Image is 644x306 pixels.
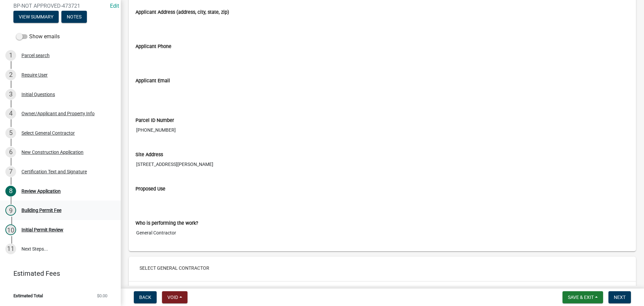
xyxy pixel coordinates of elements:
div: 9 [5,205,16,216]
div: Building Permit Fee [21,208,61,213]
wm-modal-confirm: Notes [61,14,87,20]
div: 6 [5,147,16,158]
span: $0.00 [97,294,107,298]
label: Show emails [16,33,60,41]
div: Initial Questions [21,92,55,97]
div: New Construction Application [21,150,84,155]
wm-modal-confirm: Summary [13,14,59,20]
wm-modal-confirm: Edit Application Number [110,3,119,9]
label: Applicant Email [136,79,170,83]
div: 1 [5,50,16,61]
label: Who is performing the work? [136,221,198,226]
label: Proposed Use [136,187,165,191]
button: Next [608,291,631,303]
div: 4 [5,108,16,119]
span: Estimated Total [13,294,43,298]
div: 11 [5,244,16,254]
button: Notes [61,11,87,23]
div: 7 [5,166,16,177]
a: Edit [110,3,119,9]
span: BP-NOT APPROVED-473721 [13,3,107,9]
div: 8 [5,186,16,196]
button: Void [162,291,187,303]
label: Site Address [136,152,163,157]
a: Estimated Fees [5,267,110,280]
div: Require User [21,73,48,77]
div: Owner/Applicant and Property Info [21,111,95,116]
span: Back [139,295,151,300]
label: Applicant Phone [136,44,171,49]
span: Save & Exit [568,295,594,300]
button: Back [134,291,157,303]
label: Applicant Address (address, city, state, zip) [136,10,229,15]
div: Parcel search [21,53,50,58]
button: Select General Contractor [134,262,215,274]
button: View Summary [13,11,59,23]
span: Next [614,295,626,300]
span: Void [167,295,178,300]
div: 5 [5,128,16,138]
div: Certification Text and Signature [21,169,87,174]
div: 10 [5,224,16,235]
div: Initial Permit Review [21,227,63,232]
button: Save & Exit [562,291,603,303]
label: Parcel ID Number [136,118,174,123]
div: 3 [5,89,16,100]
div: Select General Contractor [21,131,75,135]
div: 2 [5,70,16,80]
div: Review Application [21,189,61,193]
